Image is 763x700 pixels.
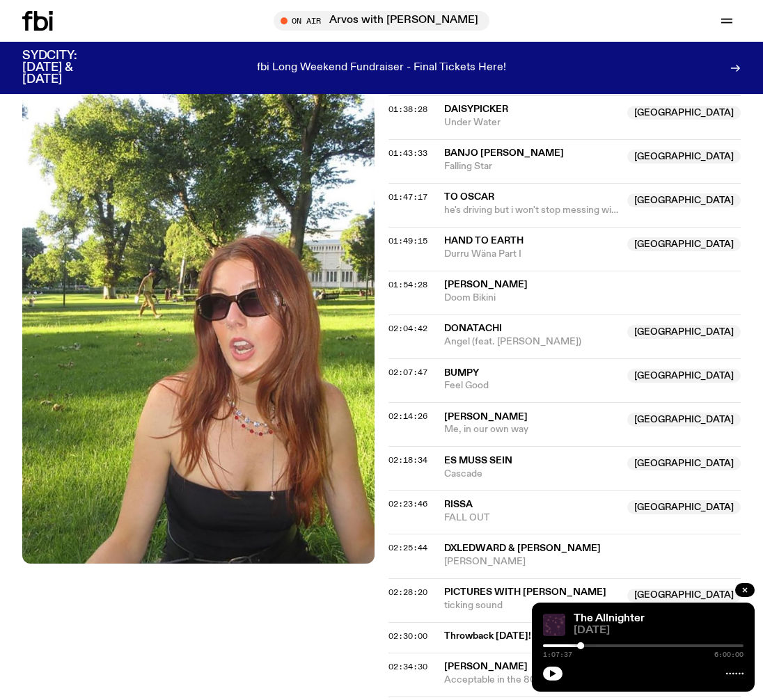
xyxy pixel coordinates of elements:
span: [PERSON_NAME] [444,280,528,289]
span: Daisypicker [444,104,508,114]
span: Es Muss Sein [444,456,512,466]
span: [DATE] [574,626,744,636]
span: Hand to Earth [444,236,524,246]
span: [GEOGRAPHIC_DATA] [627,589,741,603]
span: [GEOGRAPHIC_DATA] [627,193,741,207]
span: dxledward & [PERSON_NAME] [444,543,601,553]
button: 02:23:46 [388,500,427,508]
span: [GEOGRAPHIC_DATA] [627,237,741,251]
span: 6:00:00 [714,651,744,658]
p: fbi Long Weekend Fundraiser - Final Tickets Here! [257,62,506,74]
button: 02:04:42 [388,325,427,333]
button: 01:49:15 [388,237,427,245]
span: Falling Star [444,160,619,173]
span: 02:18:34 [388,454,427,466]
span: FALL OUT [444,511,619,525]
span: Me, in our own way [444,423,619,436]
span: Under Water [444,116,619,129]
button: 02:34:30 [388,663,427,671]
a: The Allnighter [574,613,645,624]
span: [GEOGRAPHIC_DATA] [627,325,741,339]
span: Throwback [DATE]! [444,630,732,643]
span: 02:14:26 [388,411,427,422]
span: 02:34:30 [388,661,427,672]
span: 02:30:00 [388,630,427,642]
span: [GEOGRAPHIC_DATA] [627,150,741,164]
span: 01:54:28 [388,279,427,290]
span: RISSA [444,500,473,509]
button: 02:18:34 [388,456,427,464]
span: 02:28:20 [388,587,427,598]
span: Doom Bikini [444,292,741,305]
span: 1:07:37 [543,651,572,658]
span: 01:49:15 [388,235,427,246]
img: Lizzie Bowles is sitting in a bright green field of grass, with dark sunglasses and a black top. ... [22,94,375,564]
span: pictures with [PERSON_NAME] [444,587,606,597]
span: Durru Wäna Part I [444,248,619,261]
span: Cascade [444,468,619,481]
span: Banjo [PERSON_NAME] [444,148,564,158]
button: On AirArvos with [PERSON_NAME] [274,11,489,31]
span: Angel (feat. [PERSON_NAME]) [444,335,619,349]
span: [PERSON_NAME] [444,412,528,422]
span: 01:47:17 [388,191,427,202]
span: [GEOGRAPHIC_DATA] [627,369,741,383]
span: 02:23:46 [388,498,427,509]
span: 01:38:28 [388,104,427,115]
button: 01:43:33 [388,150,427,157]
button: 02:07:47 [388,369,427,376]
span: To Oscar [444,192,494,202]
span: [GEOGRAPHIC_DATA] [627,413,741,427]
span: Donatachi [444,324,502,333]
button: 01:54:28 [388,281,427,289]
span: 02:04:42 [388,323,427,334]
span: 01:43:33 [388,148,427,159]
button: 02:28:20 [388,589,427,596]
button: 01:47:17 [388,193,427,201]
span: he's driving but i won't stop messing with the radio [444,204,619,217]
h3: SYDCITY: [DATE] & [DATE] [22,50,111,86]
span: Acceptable in the 80's [444,674,741,687]
button: 01:38:28 [388,106,427,113]
span: Feel Good [444,379,619,392]
button: 02:25:44 [388,544,427,552]
button: 02:30:00 [388,633,427,640]
span: [GEOGRAPHIC_DATA] [627,106,741,120]
span: Bumpy [444,368,479,378]
span: ticking sound [444,599,619,612]
button: 02:14:26 [388,413,427,420]
span: [GEOGRAPHIC_DATA] [627,456,741,470]
span: 02:07:47 [388,367,427,378]
span: 02:25:44 [388,542,427,553]
span: [PERSON_NAME] [444,662,528,671]
span: [GEOGRAPHIC_DATA] [627,500,741,514]
span: [PERSON_NAME] [444,555,741,568]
